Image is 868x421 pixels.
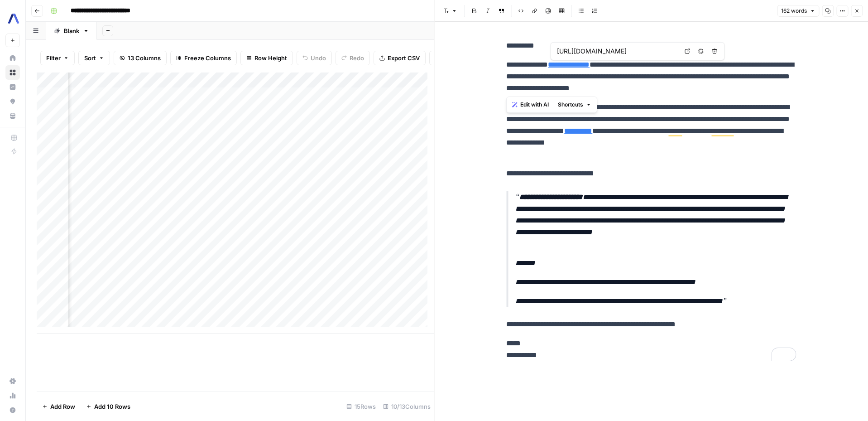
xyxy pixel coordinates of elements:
button: Filter [40,51,75,65]
span: Export CSV [388,53,420,63]
span: 13 Columns [128,53,161,63]
button: Workspace: AssemblyAI [5,7,20,30]
div: Blank [64,26,79,35]
button: Edit with AI [508,99,552,111]
button: Export CSV [374,51,426,65]
a: Blank [46,22,97,40]
span: Add 10 Rows [94,402,130,411]
div: 15 Rows [343,399,379,414]
button: Shortcuts [554,99,595,111]
a: Browse [5,65,20,80]
a: Your Data [5,109,20,123]
div: 10/13 Columns [379,399,434,414]
span: Sort [84,53,96,63]
a: Usage [5,388,20,403]
span: Row Height [254,53,287,63]
span: Add Row [50,402,75,411]
button: Undo [297,51,332,65]
span: 162 words [781,7,807,15]
a: Settings [5,374,20,388]
button: Help + Support [5,403,20,417]
span: Redo [350,53,364,63]
button: Redo [336,51,370,65]
div: To enrich screen reader interactions, please activate Accessibility in Grammarly extension settings [501,36,801,365]
button: 13 Columns [114,51,167,65]
button: Row Height [240,51,293,65]
button: Add Row [37,399,81,414]
span: Edit with AI [520,101,549,109]
span: Undo [311,53,326,63]
img: AssemblyAI Logo [5,10,22,27]
a: Insights [5,80,20,94]
a: Home [5,51,20,65]
span: Filter [46,53,61,63]
a: Opportunities [5,94,20,109]
button: Add 10 Rows [81,399,136,414]
span: Shortcuts [558,101,583,109]
button: Freeze Columns [170,51,237,65]
button: Sort [78,51,110,65]
span: Freeze Columns [184,53,231,63]
button: 162 words [777,5,819,17]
